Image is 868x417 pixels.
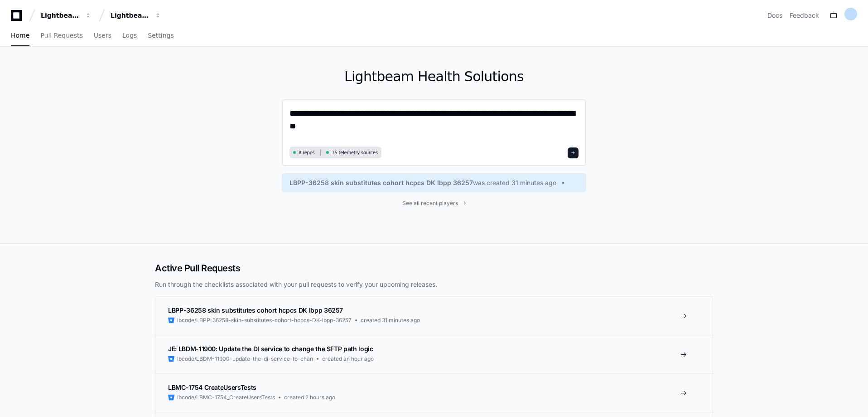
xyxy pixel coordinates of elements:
a: Pull Requests [40,25,82,46]
span: Home [11,33,29,38]
a: Users [94,25,111,46]
span: See all recent players [402,200,458,207]
button: Feedback [790,11,819,20]
span: LBPP-36258 skin substitutes cohort hcpcs DK lbpp 36257 [168,306,343,314]
a: LBMC-1754 CreateUsersTestslbcode/LBMC-1754_CreateUsersTestscreated 2 hours ago [155,373,713,412]
a: LBPP-36258 skin substitutes cohort hcpcs DK lbpp 36257lbcode/LBPP-36258-skin-substitutes-cohort-h... [155,297,713,335]
div: Lightbeam Health [41,11,80,20]
span: Pull Requests [40,33,82,38]
a: See all recent players [282,200,586,207]
a: JE: LBDM-11900: Update the DI service to change the SFTP path logiclbcode/LBDM-11900-update-the-d... [155,335,713,373]
span: 8 repos [299,149,315,156]
span: Logs [122,33,137,38]
h1: Lightbeam Health Solutions [282,69,586,85]
a: LBPP-36258 skin substitutes cohort hcpcs DK lbpp 36257was created 31 minutes ago [289,178,579,187]
h2: Active Pull Requests [155,262,713,275]
a: Settings [148,25,174,46]
span: Users [94,33,111,38]
div: Lightbeam Health Solutions [111,11,149,20]
span: created 2 hours ago [284,394,335,401]
span: 15 telemetry sources [332,149,377,156]
button: Lightbeam Health Solutions [107,7,165,24]
a: Docs [767,11,782,20]
span: LBPP-36258 skin substitutes cohort hcpcs DK lbpp 36257 [289,178,473,187]
span: created 31 minutes ago [361,317,420,324]
span: JE: LBDM-11900: Update the DI service to change the SFTP path logic [168,345,373,353]
span: LBMC-1754 CreateUsersTests [168,383,256,391]
span: lbcode/LBDM-11900-update-the-di-service-to-chan [177,355,313,363]
span: created an hour ago [322,355,374,363]
p: Run through the checklists associated with your pull requests to verify your upcoming releases. [155,280,713,289]
a: Logs [122,25,137,46]
span: lbcode/LBPP-36258-skin-substitutes-cohort-hcpcs-DK-lbpp-36257 [177,317,352,324]
a: Home [11,25,29,46]
span: was created 31 minutes ago [473,178,556,187]
span: lbcode/LBMC-1754_CreateUsersTests [177,394,275,401]
button: Lightbeam Health [37,7,95,24]
span: Settings [148,33,174,38]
